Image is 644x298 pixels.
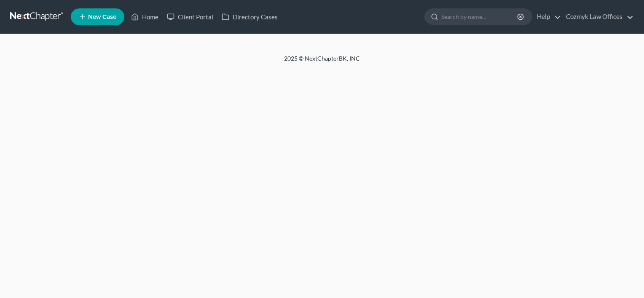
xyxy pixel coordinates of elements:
a: Directory Cases [217,9,282,24]
a: Client Portal [163,9,217,24]
a: Help [533,9,561,24]
input: Search by name... [441,9,518,24]
div: 2025 © NextChapterBK, INC [82,54,562,69]
a: Cozmyk Law Offices [562,9,633,24]
a: Home [127,9,163,24]
span: New Case [88,14,116,20]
